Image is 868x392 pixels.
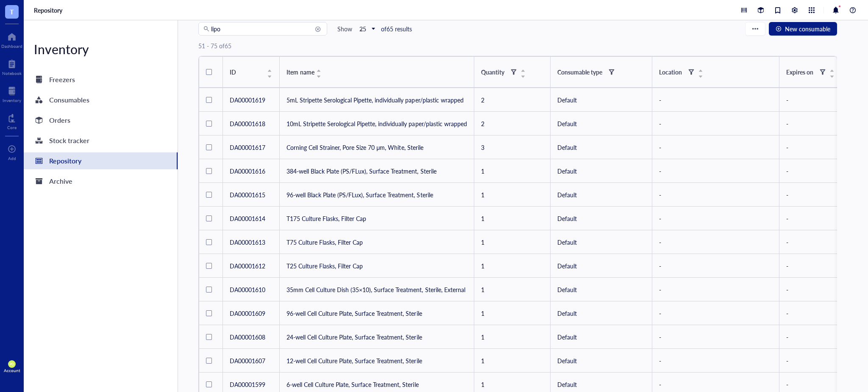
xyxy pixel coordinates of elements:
[287,67,314,77] span: Item name
[785,25,830,32] span: New consumable
[280,278,474,301] td: 35mm Cell Culture Dish (35×10), Surface Treatment, Sterile, External
[659,356,772,365] div: -
[659,67,682,77] div: Location
[659,190,772,199] div: -
[659,261,772,271] div: -
[24,91,178,108] a: Consumables
[10,6,14,17] span: T
[24,132,178,149] a: Stock tracker
[280,159,474,183] td: 384-well Black Plate (PS/FLux), Surface Treatment, Sterile
[10,362,14,366] span: PO
[49,155,81,167] div: Repository
[223,230,280,254] td: DA00001613
[551,159,652,183] td: Default
[474,278,551,301] td: 1
[474,301,551,325] td: 1
[659,214,772,223] div: -
[8,156,16,161] div: Add
[481,67,504,77] div: Quantity
[24,41,178,58] div: Inventory
[280,183,474,207] td: 96-well Black Plate (PS/FLux), Surface Treatment, Sterile
[659,143,772,152] div: -
[49,74,75,86] div: Freezers
[223,325,280,349] td: DA00001608
[280,112,474,135] td: 10mL Stripette Serological Pipette, individually paper/plastic wrapped
[551,254,652,278] td: Default
[49,175,72,187] div: Archive
[280,230,474,254] td: T75 Culture Flasks, Filter Cap
[280,254,474,278] td: T25 Culture Flasks, Filter Cap
[24,173,178,190] a: Archive
[1,30,22,49] a: Dashboard
[779,183,856,207] td: -
[3,84,21,103] a: Inventory
[1,44,22,49] div: Dashboard
[659,380,772,389] div: -
[7,125,17,130] div: Core
[3,98,21,103] div: Inventory
[659,166,772,176] div: -
[551,135,652,159] td: Default
[474,325,551,349] td: 1
[779,301,856,325] td: -
[786,67,813,77] div: Expires on
[24,152,178,169] a: Repository
[659,95,772,105] div: -
[223,88,280,112] td: DA00001619
[659,309,772,318] div: -
[7,111,17,130] a: Core
[551,88,652,112] td: Default
[337,25,352,33] div: Show
[223,301,280,325] td: DA00001609
[779,325,856,349] td: -
[223,278,280,301] td: DA00001610
[474,183,551,207] td: 1
[223,349,280,373] td: DA00001607
[359,25,366,33] b: 25
[779,207,856,230] td: -
[769,22,837,36] button: New consumable
[223,207,280,230] td: DA00001614
[551,112,652,135] td: Default
[474,349,551,373] td: 1
[779,135,856,159] td: -
[34,6,64,14] a: Repository
[779,278,856,301] td: -
[659,237,772,247] div: -
[474,254,551,278] td: 1
[280,135,474,159] td: Corning Cell Strainer, Pore Size 70 μm, White, Sterile
[779,112,856,135] td: -
[49,135,89,146] div: Stock tracker
[280,325,474,349] td: 24-well Cell Culture Plate, Surface Treatment, Sterile
[474,88,551,112] td: 2
[474,135,551,159] td: 3
[779,230,856,254] td: -
[779,349,856,373] td: -
[779,88,856,112] td: -
[779,254,856,278] td: -
[223,254,280,278] td: DA00001612
[223,135,280,159] td: DA00001617
[280,207,474,230] td: T175 Culture Flasks, Filter Cap
[49,114,70,126] div: Orders
[474,159,551,183] td: 1
[198,42,231,50] div: 51 - 75 of 65
[474,112,551,135] td: 2
[551,325,652,349] td: Default
[551,230,652,254] td: Default
[280,57,474,88] th: Item name
[474,207,551,230] td: 1
[551,183,652,207] td: Default
[2,57,22,76] a: Notebook
[551,349,652,373] td: Default
[280,88,474,112] td: 5mL Stripette Serological Pipette, individually paper/plastic wrapped
[280,349,474,373] td: 12-well Cell Culture Plate, Surface Treatment, Sterile
[659,119,772,128] div: -
[551,278,652,301] td: Default
[2,71,22,76] div: Notebook
[230,67,265,77] div: ID
[223,112,280,135] td: DA00001618
[551,301,652,325] td: Default
[24,112,178,129] a: Orders
[381,25,412,33] div: of 65 results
